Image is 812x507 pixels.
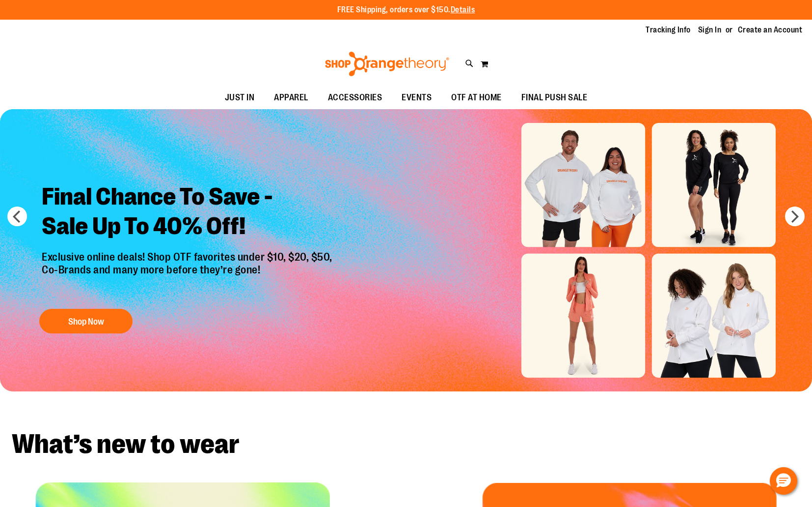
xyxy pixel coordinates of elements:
[392,87,441,109] a: EVENTS
[698,25,722,35] a: Sign In
[785,207,805,226] button: next
[646,25,691,35] a: Tracking Info
[402,87,432,109] span: EVENTS
[7,207,27,226] button: prev
[39,309,133,333] button: Shop Now
[451,87,502,109] span: OTF AT HOME
[770,467,797,495] button: Hello, have a question? Let’s chat.
[324,52,451,76] img: Shop Orangetheory
[34,175,342,338] a: Final Chance To Save -Sale Up To 40% Off! Exclusive online deals! Shop OTF favorites under $10, $...
[738,25,803,35] a: Create an Account
[225,87,255,109] span: JUST IN
[328,87,382,109] span: ACCESSORIES
[318,87,392,109] a: ACCESSORIES
[274,87,308,109] span: APPAREL
[337,4,475,16] p: FREE Shipping, orders over $150.
[264,87,318,109] a: APPAREL
[12,431,800,458] h2: What’s new to wear
[512,87,597,109] a: FINAL PUSH SALE
[215,87,265,109] a: JUST IN
[451,5,475,14] a: Details
[521,87,588,109] span: FINAL PUSH SALE
[34,175,342,251] h2: Final Chance To Save - Sale Up To 40% Off!
[441,87,512,109] a: OTF AT HOME
[34,251,342,299] p: Exclusive online deals! Shop OTF favorites under $10, $20, $50, Co-Brands and many more before th...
